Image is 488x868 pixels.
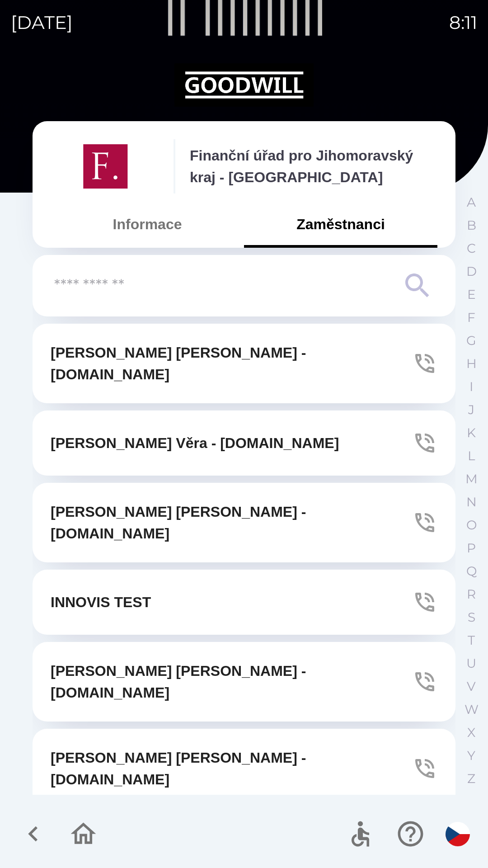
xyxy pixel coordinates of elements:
[33,410,455,476] button: [PERSON_NAME] Věra - [DOMAIN_NAME]
[51,501,412,544] p: [PERSON_NAME] [PERSON_NAME] - [DOMAIN_NAME]
[33,642,455,722] button: [PERSON_NAME] [PERSON_NAME] - [DOMAIN_NAME]
[33,570,455,635] button: INNOVIS TEST
[33,483,455,562] button: [PERSON_NAME] [PERSON_NAME] - [DOMAIN_NAME]
[51,342,412,385] p: [PERSON_NAME] [PERSON_NAME] - [DOMAIN_NAME]
[51,432,339,454] p: [PERSON_NAME] Věra - [DOMAIN_NAME]
[51,591,151,613] p: INNOVIS TEST
[11,9,73,36] p: [DATE]
[33,63,455,107] img: Logo
[446,822,470,846] img: cs flag
[33,729,455,808] button: [PERSON_NAME] [PERSON_NAME] - [DOMAIN_NAME]
[51,660,412,703] p: [PERSON_NAME] [PERSON_NAME] - [DOMAIN_NAME]
[51,139,159,193] img: cd6cf5d7-658b-4e48-a4b5-f97cf786ba3a.png
[244,208,437,241] button: Zaměstnanci
[190,145,437,188] p: Finanční úřad pro Jihomoravský kraj - [GEOGRAPHIC_DATA]
[33,324,455,403] button: [PERSON_NAME] [PERSON_NAME] - [DOMAIN_NAME]
[51,747,412,790] p: [PERSON_NAME] [PERSON_NAME] - [DOMAIN_NAME]
[449,9,477,36] p: 8:11
[51,208,244,241] button: Informace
